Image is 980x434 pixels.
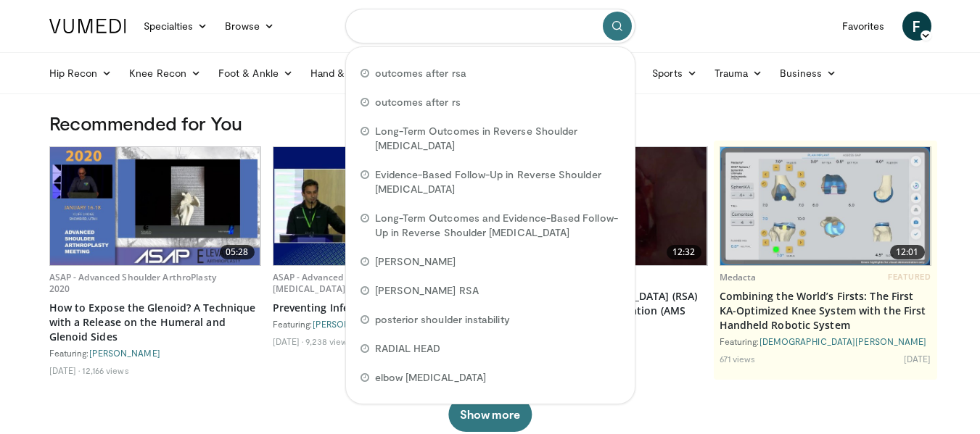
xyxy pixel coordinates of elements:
[82,364,128,376] li: 12,166 views
[375,283,479,298] span: [PERSON_NAME] RSA
[720,353,756,364] li: 671 views
[49,347,261,359] div: Featuring:
[720,289,931,333] a: Combining the World’s Firsts: The First KA-Optimized Knee System with the First Handheld Robotic ...
[759,336,927,346] a: [DEMOGRAPHIC_DATA][PERSON_NAME]
[720,271,757,283] a: Medacta
[375,312,510,327] span: posterior shoulder instability
[305,335,352,347] li: 9,238 views
[49,271,216,295] a: ASAP - Advanced Shoulder ArthroPlasty 2020
[273,318,485,330] div: Featuring:
[375,254,456,269] span: [PERSON_NAME]
[49,301,261,344] a: How to Expose the Glenoid? A Technique with a Release on the Humeral and Glenoid Sides
[135,12,217,41] a: Specialties
[49,19,126,33] img: VuMedi Logo
[375,370,486,385] span: elbow [MEDICAL_DATA]
[50,147,260,265] img: 56a87972-5145-49b8-a6bd-8880e961a6a7.620x360_q85_upscale.jpg
[890,245,925,259] span: 12:01
[273,335,304,347] li: [DATE]
[720,335,931,347] div: Featuring:
[50,147,260,265] a: 05:28
[220,245,255,259] span: 05:28
[375,341,441,356] span: RADIAL HEAD
[771,59,845,88] a: Business
[904,353,931,364] li: [DATE]
[49,112,931,135] h3: Recommended for You
[375,124,620,153] span: Long-Term Outcomes in Reverse Shoulder [MEDICAL_DATA]
[720,147,931,265] img: aaf1b7f9-f888-4d9f-a252-3ca059a0bd02.620x360_q85_upscale.jpg
[706,59,772,88] a: Trauma
[888,272,931,282] span: FEATURED
[273,147,484,265] img: aae374fe-e30c-4d93-85d1-1c39c8cb175f.620x360_q85_upscale.jpg
[89,348,160,358] a: [PERSON_NAME]
[41,59,121,88] a: Hip Recon
[643,59,706,88] a: Sports
[345,9,635,43] input: Search topics, interventions
[216,12,283,41] a: Browse
[448,397,532,432] button: Show more
[667,245,701,259] span: 12:32
[273,271,384,295] a: ASAP - Advanced Shoulder [MEDICAL_DATA] 2022
[720,147,931,265] a: 12:01
[273,147,484,265] a: 06:06
[273,301,485,315] a: Preventing Infection - Must Do vs Voodoo
[210,59,302,88] a: Foot & Ankle
[302,59,395,88] a: Hand & Wrist
[375,66,466,80] span: outcomes after rsa
[375,167,620,196] span: Evidence-Based Follow-Up in Reverse Shoulder [MEDICAL_DATA]
[313,319,384,329] a: [PERSON_NAME]
[902,12,931,41] a: F
[375,95,461,109] span: outcomes after rs
[49,364,81,376] li: [DATE]
[375,211,620,240] span: Long-Term Outcomes and Evidence-Based Follow-Up in Reverse Shoulder [MEDICAL_DATA]
[833,12,894,41] a: Favorites
[120,59,210,88] a: Knee Recon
